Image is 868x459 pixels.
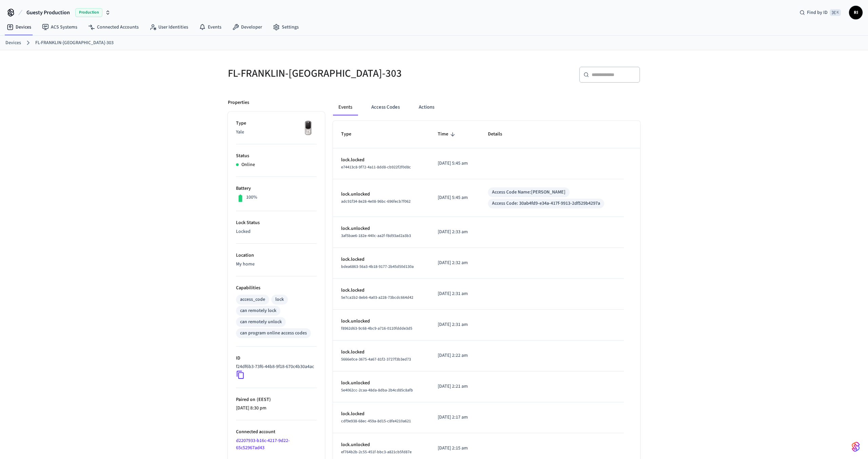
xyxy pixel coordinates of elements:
[83,21,144,33] a: Connected Accounts
[35,39,114,47] a: FL-FRANKLIN-[GEOGRAPHIC_DATA]-303
[413,99,440,115] button: Actions
[236,428,317,436] p: Connected account
[341,387,413,393] span: 5e4062cc-2caa-48da-8dba-2b4cd85c8afb
[228,67,430,80] h5: FL-FRANKLIN-[GEOGRAPHIC_DATA]-303
[341,164,411,170] span: e74413c8-9f72-4a11-8dd8-cb922f2f0d8c
[241,161,255,168] p: Online
[300,120,317,137] img: Yale Assure Touchscreen Wifi Smart Lock, Satin Nickel, Front
[341,225,421,232] p: lock.unlocked
[852,441,860,452] img: SeamLogoGradient.69752ec5.svg
[240,296,265,303] div: access_code
[246,194,257,201] p: 100%
[236,252,317,259] p: Location
[341,418,411,424] span: cdf9e938-68ec-459a-8d15-c8fe4210a621
[236,405,317,412] p: [DATE] 8:30 pm
[236,437,290,451] a: d2207933-b16c-4217-9d22-65c52967ad43
[341,264,414,270] span: bdea6863-56a3-4b18-9177-2b45d50d130a
[275,296,284,303] div: lock
[341,233,411,239] span: 3af5bae6-182e-440c-aa2f-f8d93ad2a3b3
[333,99,640,115] div: ant example
[255,396,271,403] span: ( EEST )
[236,261,317,268] p: My home
[236,284,317,292] p: Capabilities
[492,200,600,207] div: Access Code: 30ab4fd9-e34a-417f-9913-2df529b4297a
[438,445,472,452] p: [DATE] 2:15 am
[341,449,412,455] span: ef764b2b-2c55-451f-bbc3-a821cb5fd87e
[438,414,472,421] p: [DATE] 2:17 am
[794,6,846,19] div: Find by ID⌘ K
[341,441,421,448] p: lock.unlocked
[236,396,317,403] p: Paired on
[488,129,511,140] span: Details
[438,129,457,140] span: Time
[236,219,317,226] p: Lock Status
[807,9,828,16] span: Find by ID
[492,189,566,196] div: Access Code Name: [PERSON_NAME]
[240,307,276,314] div: can remotely lock
[341,191,421,198] p: lock.unlocked
[144,21,194,33] a: User Identities
[341,356,411,362] span: 5666e0ce-3675-4a67-81f2-3727f3b3ed73
[227,21,268,33] a: Developer
[341,287,421,294] p: lock.locked
[341,326,412,331] span: f8962d63-9c68-4bc9-a716-0110fddde3d5
[438,290,472,297] p: [DATE] 2:31 am
[75,8,102,17] span: Production
[438,383,472,390] p: [DATE] 2:21 am
[5,39,21,47] a: Devices
[341,157,421,164] p: lock.locked
[341,199,411,204] span: adc91f34-8e28-4e08-96bc-696fecb7f062
[341,318,421,325] p: lock.unlocked
[240,318,282,326] div: can remotely unlock
[236,363,314,370] p: f24df6b3-73f6-44b8-9f18-670c4b30a4ac
[194,21,227,33] a: Events
[438,352,472,359] p: [DATE] 2:22 am
[236,129,317,136] p: Yale
[1,21,37,33] a: Devices
[341,349,421,356] p: lock.locked
[240,330,307,337] div: can program online access codes
[849,6,863,19] button: RI
[830,9,841,16] span: ⌘ K
[341,295,413,300] span: 5e7ca1b2-8eb6-4a03-a228-73bcdc664d42
[228,99,249,106] p: Properties
[850,6,862,19] span: RI
[236,120,317,127] p: Type
[366,99,405,115] button: Access Codes
[236,185,317,192] p: Battery
[438,228,472,236] p: [DATE] 2:33 am
[236,355,317,362] p: ID
[341,256,421,263] p: lock.locked
[37,21,83,33] a: ACS Systems
[26,8,70,17] span: Guesty Production
[236,152,317,160] p: Status
[341,380,421,387] p: lock.unlocked
[438,259,472,267] p: [DATE] 2:32 am
[236,228,317,235] p: Locked
[268,21,304,33] a: Settings
[341,129,360,140] span: Type
[438,321,472,328] p: [DATE] 2:31 am
[438,194,472,201] p: [DATE] 5:45 am
[438,160,472,167] p: [DATE] 5:45 am
[341,410,421,418] p: lock.locked
[333,99,358,115] button: Events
